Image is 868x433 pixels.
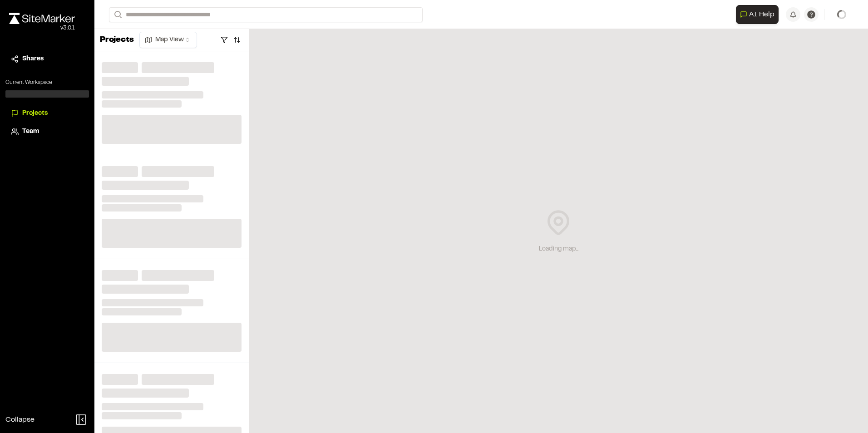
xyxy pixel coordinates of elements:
[9,24,75,32] div: Oh geez...please don't...
[736,5,782,24] div: Open AI Assistant
[11,108,84,118] a: Projects
[5,414,35,425] span: Collapse
[22,108,48,118] span: Projects
[109,7,125,22] button: Search
[539,244,578,254] div: Loading map...
[100,34,134,46] p: Projects
[11,127,84,137] a: Team
[5,79,89,87] p: Current Workspace
[749,9,774,20] span: AI Help
[22,127,39,137] span: Team
[11,54,84,64] a: Shares
[22,54,44,64] span: Shares
[736,5,779,24] button: Open AI Assistant
[9,13,75,24] img: rebrand.png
